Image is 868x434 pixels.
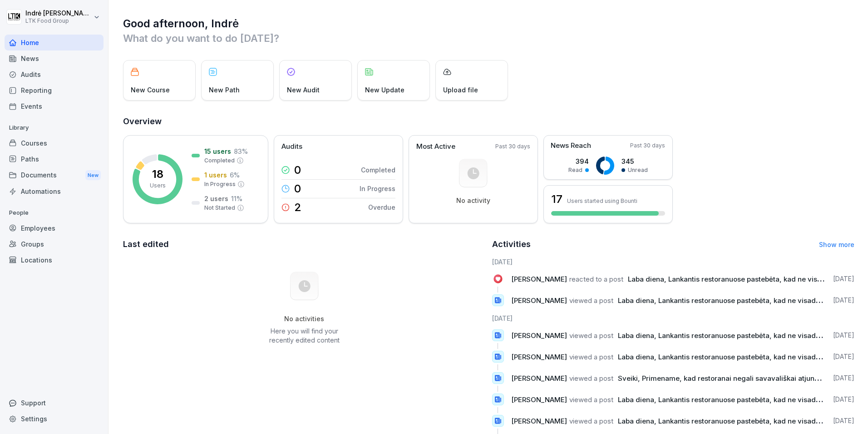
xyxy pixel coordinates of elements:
a: Courses [5,135,104,151]
h2: Last edited [123,238,486,251]
p: 2 users [204,194,228,203]
a: Audits [5,66,104,82]
h2: Overview [123,115,854,128]
p: Most Active [416,141,455,152]
h6: [DATE] [492,257,855,267]
p: 6 % [230,170,240,180]
span: [PERSON_NAME] [511,275,567,283]
h3: 17 [551,192,562,207]
p: Audits [281,141,302,152]
p: [DATE] [833,296,854,305]
span: viewed a post [569,395,613,404]
p: Indrė [PERSON_NAME] [25,10,92,17]
p: Overdue [368,202,395,212]
div: Support [5,395,104,411]
a: Employees [5,220,104,236]
p: Users [150,182,166,190]
p: [DATE] [833,352,854,361]
p: New Path [209,85,240,95]
p: Not Started [204,204,235,212]
p: 2 [294,202,301,213]
span: [PERSON_NAME] [511,353,567,361]
p: New Update [365,85,404,95]
p: [DATE] [833,416,854,425]
h5: No activities [258,315,350,323]
a: DocumentsNew [5,167,104,184]
a: Show more [819,241,854,248]
span: [PERSON_NAME] [511,417,567,425]
h6: [DATE] [492,313,855,323]
a: Reporting [5,82,104,98]
p: 83 % [234,146,248,156]
span: [PERSON_NAME] [511,374,567,383]
span: [PERSON_NAME] [511,331,567,340]
span: [PERSON_NAME] [511,395,567,404]
p: In Progress [360,184,395,193]
p: Unread [628,166,648,174]
h1: Good afternoon, Indrė [123,16,854,31]
span: viewed a post [569,296,613,305]
p: 1 users [204,170,227,180]
p: What do you want to do [DATE]? [123,31,854,45]
div: New [85,170,101,181]
span: viewed a post [569,353,613,361]
p: 345 [621,156,648,166]
span: [PERSON_NAME] [511,296,567,305]
a: News [5,50,104,66]
a: Paths [5,151,104,167]
p: In Progress [204,180,236,188]
a: Home [5,35,104,50]
span: viewed a post [569,374,613,383]
p: 15 users [204,146,231,156]
p: Past 30 days [630,141,665,150]
p: [DATE] [833,331,854,340]
p: 394 [568,156,589,166]
p: Users started using Bounti [567,197,637,204]
p: New Course [131,85,170,95]
p: [DATE] [833,395,854,404]
p: [DATE] [833,274,854,283]
span: reacted to a post [569,275,623,283]
p: Upload file [443,85,478,95]
p: [DATE] [833,373,854,383]
span: viewed a post [569,331,613,340]
p: New Audit [287,85,320,95]
p: 0 [294,165,301,176]
p: Past 30 days [495,142,530,151]
p: 11 % [231,194,242,203]
p: 0 [294,183,301,194]
p: Library [5,121,104,135]
p: News Reach [551,141,591,151]
span: viewed a post [569,417,613,425]
p: LTK Food Group [25,18,92,24]
p: 18 [152,169,163,180]
a: Groups [5,236,104,252]
a: Automations [5,183,104,199]
h2: Activities [492,238,531,251]
p: Read [568,166,582,174]
p: Completed [204,156,235,165]
p: Here you will find your recently edited content [258,327,350,345]
p: Completed [361,165,395,175]
a: Events [5,98,104,114]
p: People [5,206,104,220]
div: Documents [5,167,104,184]
a: Settings [5,411,104,427]
a: Locations [5,252,104,268]
p: No activity [456,197,490,205]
